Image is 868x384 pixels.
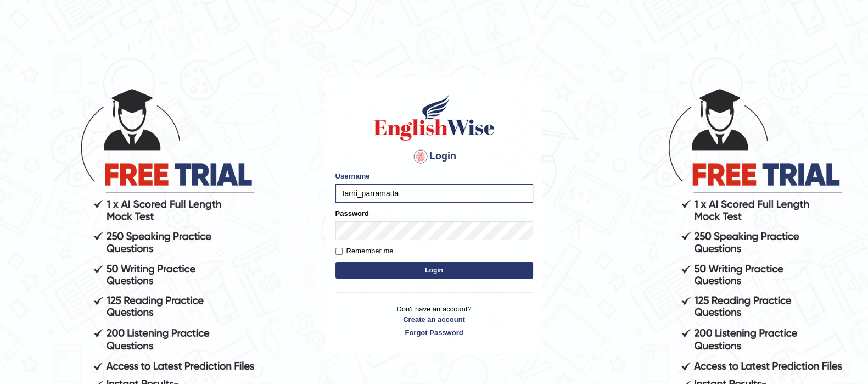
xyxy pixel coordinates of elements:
label: Password [335,208,369,219]
label: Remember me [335,246,394,257]
p: Don't have an account? [335,304,533,338]
a: Create an account [335,314,533,325]
img: Logo of English Wise sign in for intelligent practice with AI [372,93,497,142]
input: Remember me [335,248,343,255]
label: Username [335,171,370,181]
a: Forgot Password [335,327,533,338]
button: Login [335,262,533,279]
h4: Login [335,148,533,165]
